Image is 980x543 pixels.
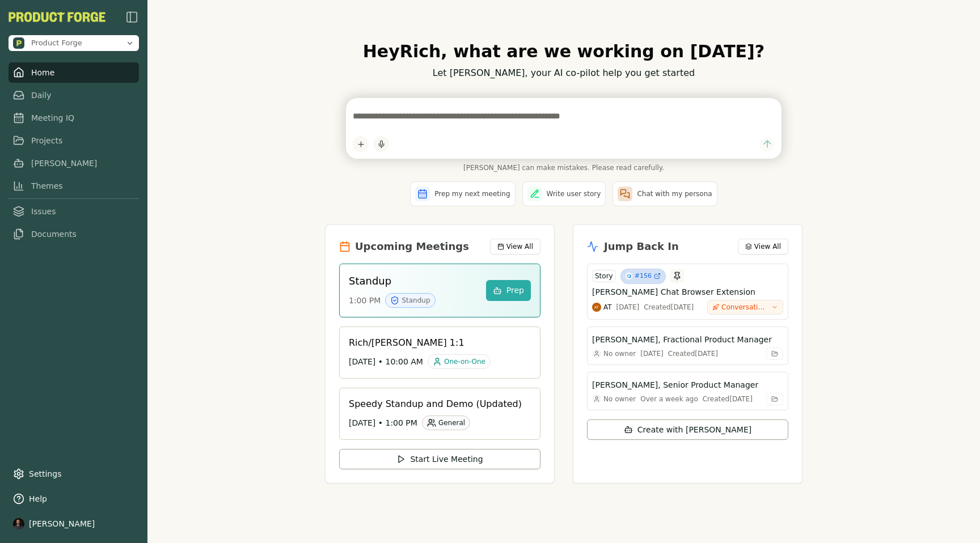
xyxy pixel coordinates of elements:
span: Conversation-to-Prototype [721,303,767,312]
button: Help [9,489,139,509]
a: Settings [9,464,139,484]
a: Issues [9,201,139,222]
h3: [PERSON_NAME], Senior Product Manager [592,379,758,391]
span: No owner [603,394,636,404]
img: Product Forge [13,37,24,49]
span: View All [506,242,533,251]
button: Conversation-to-Prototype [707,300,783,315]
button: Write user story [522,181,606,206]
button: Add content to chat [353,136,369,152]
button: Start dictation [373,136,389,152]
span: Prep [506,285,524,296]
div: [DATE] • 10:00 AM [349,354,522,369]
button: Send message [759,137,775,152]
button: Prep my next meeting [410,181,515,206]
h3: Standup [349,273,477,289]
span: Chat with my persona [637,189,712,198]
h3: [PERSON_NAME], Fractional Product Manager [592,334,772,345]
div: [DATE] [616,303,640,312]
span: Prep my next meeting [434,189,510,198]
div: Standup [385,293,435,308]
span: AT [603,303,612,312]
button: Close Sidebar [125,10,139,24]
a: Documents [9,224,139,244]
a: Home [9,62,139,83]
a: Rich/[PERSON_NAME] 1:1[DATE] • 10:00 AMOne-on-One [339,326,540,379]
button: [PERSON_NAME] [9,514,139,534]
a: Standup1:00 PMStandupPrep [339,264,540,317]
span: Write user story [547,189,601,198]
button: PF-Logo [9,12,105,22]
span: [PERSON_NAME] can make mistakes. Please read carefully. [346,163,782,172]
div: 1:00 PM [349,293,477,308]
div: Created [DATE] [668,349,718,358]
div: Story [592,270,616,282]
span: View All [754,242,781,251]
div: General [422,415,470,430]
button: View All [738,239,788,254]
div: [DATE] • 1:00 PM [349,415,522,430]
button: Open organization switcher [9,35,139,51]
div: Created [DATE] [644,303,694,312]
p: Let [PERSON_NAME], your AI co-pilot help you get started [325,66,802,80]
h2: Jump Back In [604,239,679,254]
h3: Speedy Standup and Demo (Updated) [349,397,522,411]
span: Create with [PERSON_NAME] [637,424,751,435]
div: One-on-One [428,354,491,369]
a: Meeting IQ [9,108,139,128]
img: Adam Tucker [592,303,601,312]
a: Speedy Standup and Demo (Updated)[DATE] • 1:00 PMGeneral [339,388,540,440]
a: [PERSON_NAME] [9,153,139,173]
span: Product Forge [31,38,82,48]
div: [DATE] [640,349,664,358]
a: Daily [9,85,139,105]
h1: Hey Rich , what are we working on [DATE]? [325,41,802,62]
button: View All [490,239,540,254]
div: Created [DATE] [703,394,753,404]
h2: Upcoming Meetings [355,239,469,254]
img: profile [13,518,24,529]
button: Start Live Meeting [339,449,540,469]
a: Projects [9,130,139,151]
div: Over a week ago [640,394,698,404]
button: Chat with my persona [612,181,717,206]
span: #156 [635,271,652,281]
span: Start Live Meeting [410,453,483,465]
img: Product Forge [9,12,105,22]
img: sidebar [125,10,139,24]
h3: Rich/[PERSON_NAME] 1:1 [349,336,522,350]
button: Create with [PERSON_NAME] [587,419,788,440]
h3: [PERSON_NAME] Chat Browser Extension [592,286,755,298]
span: No owner [603,349,636,358]
a: Themes [9,176,139,196]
